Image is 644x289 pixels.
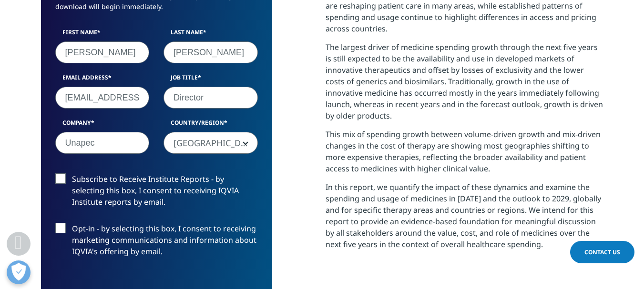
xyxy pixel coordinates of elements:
[7,260,31,284] button: Abrir preferencias
[55,119,150,132] label: Company
[55,173,258,213] label: Subscribe to Receive Institute Reports - by selecting this box, I consent to receiving IQVIA Inst...
[164,73,258,87] label: Job Title
[55,28,150,41] label: First Name
[55,223,258,262] label: Opt-in - by selecting this box, I consent to receiving marketing communications and information a...
[164,28,258,41] label: Last Name
[584,248,620,256] span: Contact Us
[570,241,634,263] a: Contact Us
[164,132,258,154] span: Dominican Republic
[55,73,150,87] label: Email Address
[326,129,603,181] p: This mix of spending growth between volume-driven growth and mix-driven changes in the cost of th...
[326,181,603,257] p: In this report, we quantify the impact of these dynamics and examine the spending and usage of me...
[326,41,603,129] p: The largest driver of medicine spending growth through the next five years is still expected to b...
[164,132,257,154] span: Dominican Republic
[164,119,258,132] label: Country/Region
